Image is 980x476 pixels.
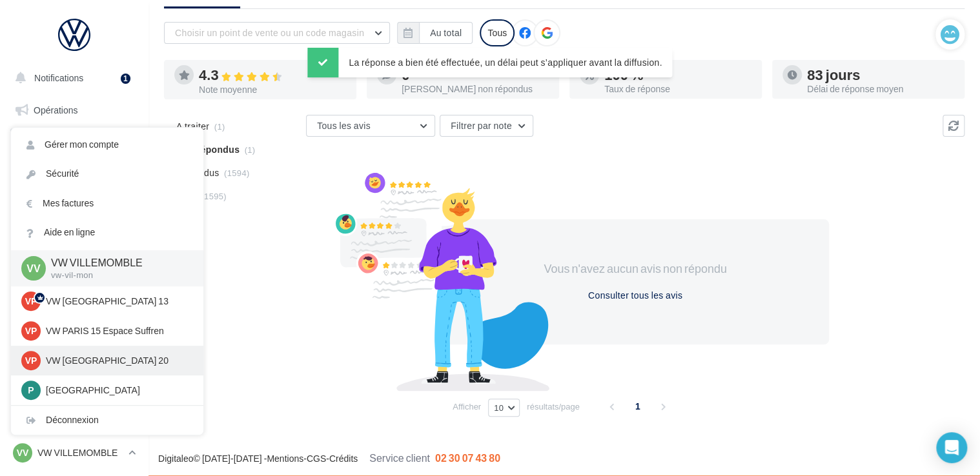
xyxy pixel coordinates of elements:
[8,226,141,253] a: Contacts
[8,64,136,92] button: Notifications 1
[51,255,183,270] p: VW VILLEMOMBLE
[121,74,130,84] div: 1
[164,22,390,44] button: Choisir un point de vente ou un code magasin
[8,258,141,285] a: Médiathèque
[46,324,188,337] p: VW PARIS 15 Espace Suffren
[8,97,141,124] a: Opérations
[214,121,225,132] span: (1)
[604,68,751,82] div: 100 %
[488,399,520,417] button: 10
[11,130,203,159] a: Gérer mon compte
[807,68,954,82] div: 83 jours
[224,168,250,178] span: (1594)
[936,432,967,463] div: Open Intercom Messenger
[524,261,746,277] div: Vous n'avez aucun avis non répondu
[17,446,29,459] span: VV
[11,406,203,435] div: Déconnexion
[494,402,504,413] span: 10
[11,159,203,188] a: Sécurité
[26,261,40,275] span: VV
[435,451,500,464] span: 02 30 07 43 80
[397,22,473,44] button: Au total
[419,22,473,44] button: Au total
[28,384,34,397] span: P
[480,19,515,46] div: Tous
[8,194,141,221] a: Campagnes
[329,453,358,464] a: Crédits
[8,290,141,317] a: Calendrier
[46,354,188,367] p: VW [GEOGRAPHIC_DATA] 20
[175,27,364,38] span: Choisir un point de vente ou un code magasin
[267,453,303,464] a: Mentions
[10,441,138,465] a: VV VW VILLEMOMBLE
[11,218,203,247] a: Aide en ligne
[34,72,83,83] span: Notifications
[807,84,954,94] div: Délai de réponse moyen
[307,48,672,77] div: La réponse a bien été effectuée, un délai peut s’appliquer avant la diffusion.
[8,162,141,189] a: Visibilité en ligne
[46,384,188,397] p: [GEOGRAPHIC_DATA]
[307,453,326,464] a: CGS
[440,115,533,137] button: Filtrer par note
[583,288,688,303] button: Consulter tous les avis
[8,322,141,360] a: PLV et print personnalisable
[604,84,751,94] div: Taux de réponse
[37,446,123,459] p: VW VILLEMOMBLE
[628,396,648,417] span: 1
[369,451,430,464] span: Service client
[527,401,580,413] span: résultats/page
[25,354,37,367] span: VP
[158,453,193,464] a: Digitaleo
[317,120,371,131] span: Tous les avis
[11,189,203,218] a: Mes factures
[199,85,346,94] div: Note moyenne
[402,84,549,94] div: [PERSON_NAME] non répondus
[25,324,37,337] span: VP
[201,191,227,201] span: (1595)
[34,104,77,115] span: Opérations
[51,270,183,281] p: vw-vil-mon
[158,453,500,464] span: © [DATE]-[DATE] - - -
[176,120,209,133] span: A traiter
[453,401,481,413] span: Afficher
[8,128,141,156] a: Boîte de réception
[46,295,188,308] p: VW [GEOGRAPHIC_DATA] 13
[306,115,435,137] button: Tous les avis
[8,365,141,403] a: Campagnes DataOnDemand
[25,295,37,308] span: VP
[199,68,346,83] div: 4.3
